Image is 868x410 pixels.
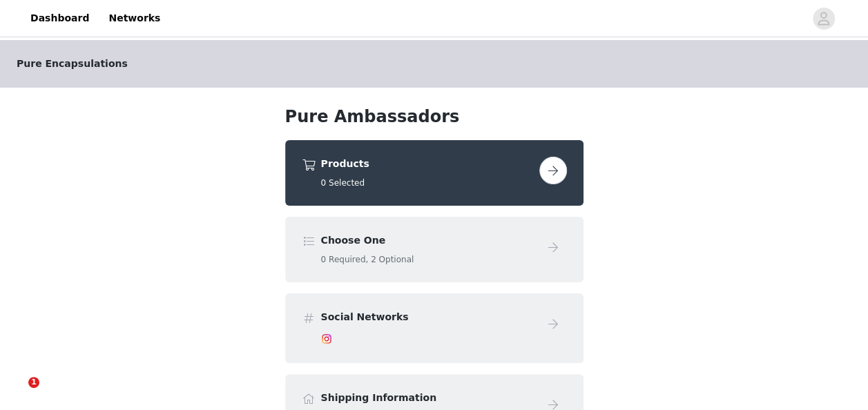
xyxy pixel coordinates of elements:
h4: Shipping Information [321,391,534,405]
h4: Products [321,157,534,171]
h1: Pure Ambassadors [285,104,584,129]
a: Dashboard [22,3,97,34]
h4: Choose One [321,233,534,248]
span: 1 [28,377,39,388]
div: Choose One [285,217,584,282]
h5: 0 Required, 2 Optional [321,253,534,266]
img: Instagram Icon [321,333,332,344]
h5: 0 Selected [321,177,534,189]
div: Products [285,140,584,206]
h4: Social Networks [321,310,534,324]
div: avatar [817,8,830,30]
div: Social Networks [285,293,584,363]
span: Pure Encapsulations [17,57,128,71]
a: Networks [100,3,168,34]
